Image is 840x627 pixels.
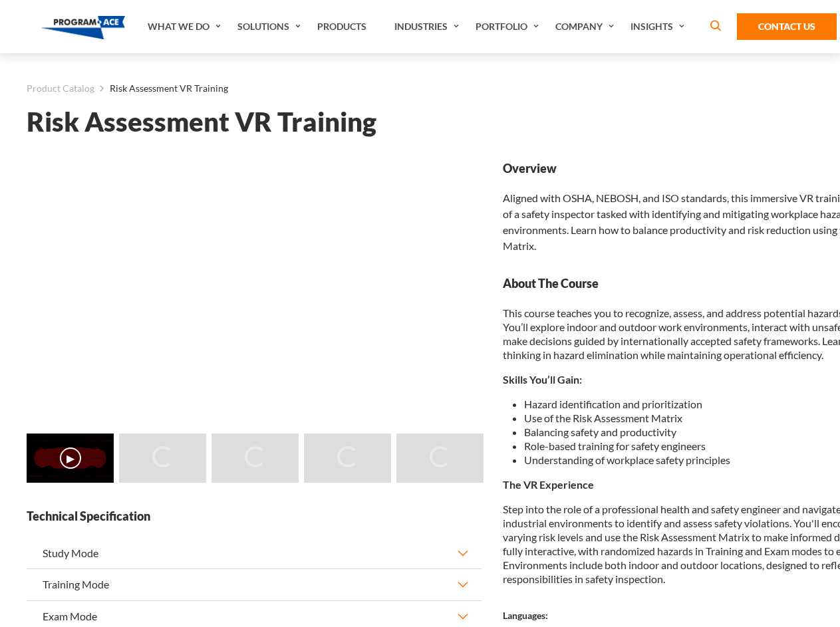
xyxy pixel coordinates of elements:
[94,80,228,97] li: Risk Assessment VR Training
[503,610,548,621] strong: Languages:
[27,538,482,568] button: Study Mode
[737,13,837,40] a: Contact Us
[27,569,482,600] button: Training Mode
[27,508,482,525] strong: Technical Specification
[27,80,94,97] a: Product Catalog
[60,447,81,469] button: ▶
[27,160,482,416] iframe: Risk Assessment VR Training - Video 0
[41,16,126,39] img: Program-Ace
[27,434,114,483] img: Risk Assessment VR Training - Video 0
